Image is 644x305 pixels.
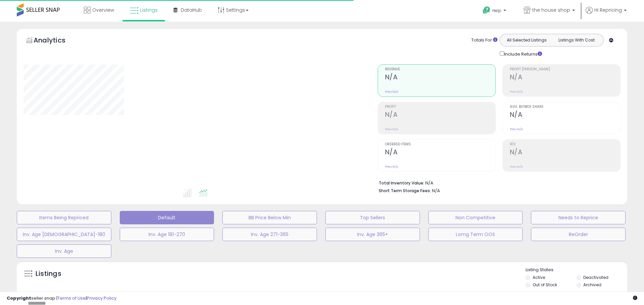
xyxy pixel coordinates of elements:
[385,90,398,94] small: Prev: N/A
[510,127,523,131] small: Prev: N/A
[531,228,626,241] button: ReOrder
[181,7,202,13] span: DataHub
[471,37,497,44] div: Totals For
[510,68,620,71] span: Profit [PERSON_NAME]
[495,50,550,58] div: Include Returns
[92,7,114,13] span: Overview
[510,111,620,120] h2: N/A
[385,148,495,157] h2: N/A
[379,178,615,186] li: N/A
[502,36,552,45] button: All Selected Listings
[222,228,317,241] button: Inv. Age 271-365
[120,228,214,241] button: Inv. Age 181-270
[325,211,420,224] button: Top Sellers
[482,6,491,14] i: Get Help
[432,187,440,194] span: N/A
[510,148,620,157] h2: N/A
[531,211,626,224] button: Needs to Reprice
[379,188,431,194] b: Short Term Storage Fees:
[385,127,398,131] small: Prev: N/A
[428,228,523,241] button: Lomg Term OOS
[385,111,495,120] h2: N/A
[428,211,523,224] button: Non Competitive
[17,228,111,241] button: Inv. Age [DEMOGRAPHIC_DATA]-180
[7,295,116,302] div: seller snap | |
[222,211,317,224] button: BB Price Below Min
[385,165,398,169] small: Prev: N/A
[7,295,31,301] strong: Copyright
[492,8,501,13] span: Help
[385,105,495,109] span: Profit
[510,105,620,109] span: Avg. Buybox Share
[510,165,523,169] small: Prev: N/A
[34,35,78,47] h5: Analytics
[477,1,513,22] a: Help
[510,143,620,146] span: ROI
[385,73,495,82] h2: N/A
[594,7,622,13] span: Hi Repricing
[140,7,158,13] span: Listings
[586,7,627,22] a: Hi Repricing
[17,211,111,224] button: Items Being Repriced
[385,68,495,71] span: Revenue
[532,7,570,13] span: the house shop
[120,211,214,224] button: Default
[510,90,523,94] small: Prev: N/A
[551,36,601,45] button: Listings With Cost
[379,180,424,186] b: Total Inventory Value:
[17,244,111,258] button: Inv. Age
[385,143,495,146] span: Ordered Items
[325,228,420,241] button: Inv. Age 365+
[510,73,620,82] h2: N/A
